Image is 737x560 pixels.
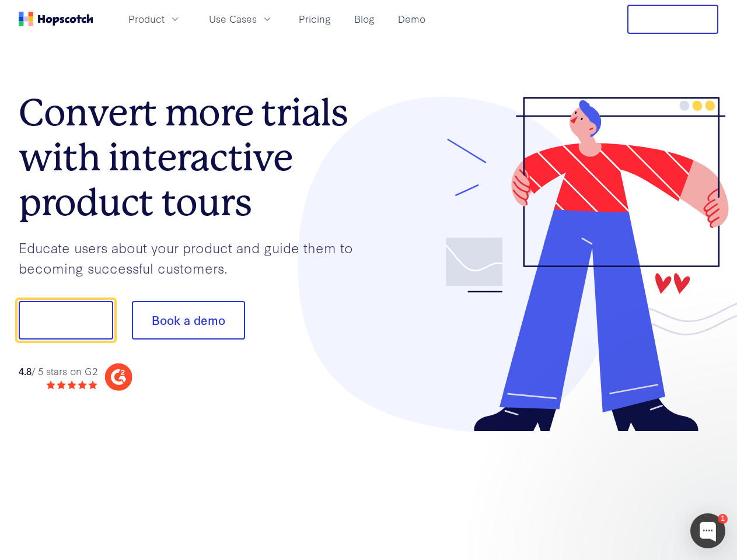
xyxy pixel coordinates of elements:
strong: 4.8 [19,364,32,377]
div: / 5 stars on G2 [19,364,97,379]
button: Book a demo [132,301,245,339]
p: Educate users about your product and guide them to becoming successful customers. [19,237,369,278]
button: Show me! [19,301,113,339]
a: Home [19,12,93,26]
button: Free Trial [627,5,718,34]
a: Blog [350,9,379,29]
a: Demo [393,9,430,29]
h1: Convert more trials with interactive product tours [19,90,369,225]
span: Product [128,12,165,26]
div: 1 [718,514,728,524]
button: Use Cases [202,9,280,29]
button: Product [121,9,188,29]
a: Pricing [294,9,336,29]
span: Use Cases [209,12,257,26]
